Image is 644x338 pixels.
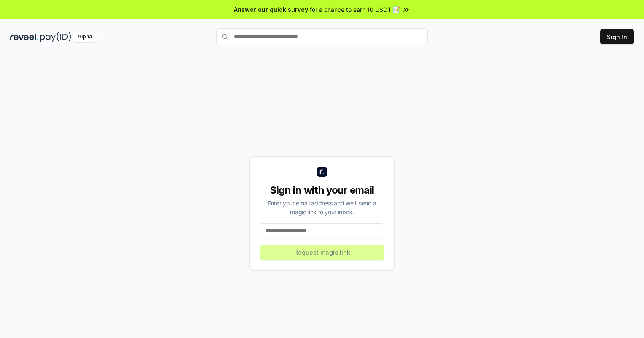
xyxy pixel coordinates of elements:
button: Sign In [600,29,634,44]
img: reveel_dark [10,32,38,42]
span: Answer our quick survey [234,5,308,14]
span: for a chance to earn 10 USDT 📝 [310,5,400,14]
div: Enter your email address and we’ll send a magic link to your inbox. [260,199,384,216]
img: logo_small [317,167,327,177]
img: pay_id [40,32,71,42]
div: Sign in with your email [260,184,384,197]
div: Alpha [73,32,97,42]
